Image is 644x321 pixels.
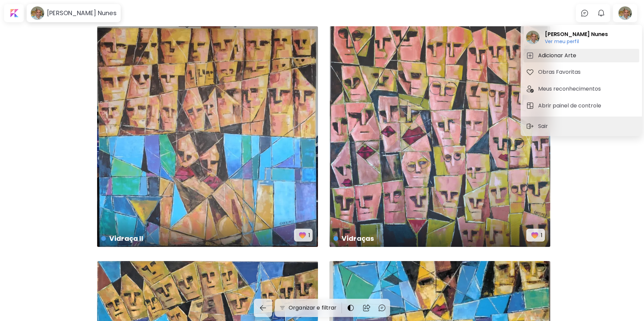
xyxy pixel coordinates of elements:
[523,120,553,133] button: sign-outSair
[538,85,603,93] h5: Meus reconhecimentos
[538,102,603,110] h5: Abrir painel de controle
[538,52,578,60] h5: Adicionar Arte
[526,85,534,93] img: tab
[523,82,639,96] button: tabMeus reconhecimentos
[526,102,534,110] img: tab
[523,99,639,113] button: tabAbrir painel de controle
[526,68,534,76] img: tab
[538,122,550,130] p: Sair
[526,122,534,130] img: sign-out
[545,38,608,44] h6: Ver meu perfil
[523,65,639,79] button: tabObras Favoritas
[545,30,608,38] h2: [PERSON_NAME] Nunes
[523,49,639,62] button: tabAdicionar Arte
[526,52,534,60] img: tab
[538,68,583,76] h5: Obras Favoritas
